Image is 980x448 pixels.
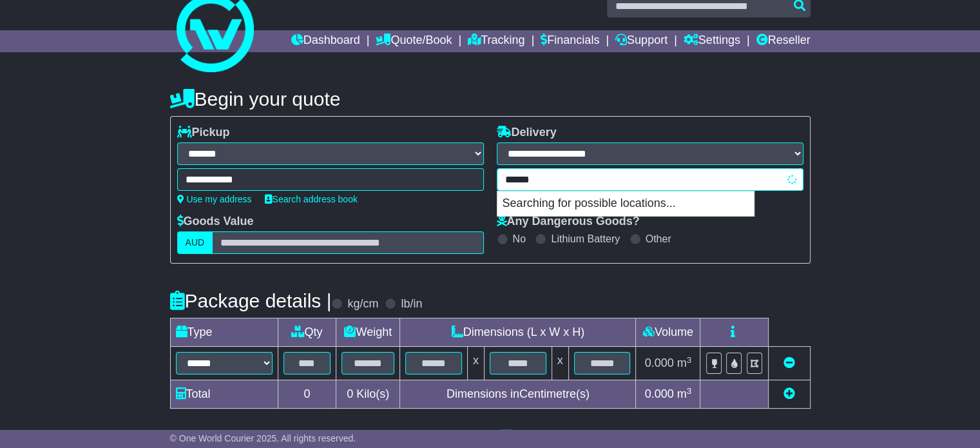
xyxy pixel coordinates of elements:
span: m [677,356,692,369]
td: x [552,347,568,380]
span: © One World Courier 2025. All rights reserved. [170,433,356,443]
label: Goods Value [177,215,254,229]
h4: Begin your quote [170,88,811,110]
span: 0 [347,387,353,400]
h4: Package details | [170,290,332,311]
td: Type [170,318,278,347]
label: kg/cm [347,297,378,311]
a: Dashboard [291,30,360,52]
label: Any Dangerous Goods? [497,215,640,229]
typeahead: Please provide city [497,168,803,191]
a: Reseller [756,30,810,52]
sup: 3 [687,386,692,396]
a: Settings [684,30,740,52]
a: Add new item [783,387,795,400]
label: No [513,233,526,245]
a: Search address book [265,194,358,204]
td: Weight [336,318,400,347]
span: m [677,387,692,400]
a: Support [615,30,668,52]
span: 0.000 [645,387,674,400]
label: Lithium Battery [551,233,620,245]
td: 0 [278,380,336,409]
a: Tracking [468,30,524,52]
span: 0.000 [645,356,674,369]
label: AUD [177,231,213,254]
sup: 3 [687,355,692,365]
td: Dimensions in Centimetre(s) [400,380,636,409]
td: Volume [636,318,700,347]
td: Dimensions (L x W x H) [400,318,636,347]
p: Searching for possible locations... [497,191,754,216]
label: Delivery [497,126,557,140]
label: lb/in [401,297,422,311]
td: Qty [278,318,336,347]
a: Use my address [177,194,252,204]
td: x [467,347,484,380]
td: Kilo(s) [336,380,400,409]
a: Remove this item [783,356,795,369]
a: Quote/Book [376,30,452,52]
label: Pickup [177,126,230,140]
a: Financials [541,30,599,52]
td: Total [170,380,278,409]
label: Other [646,233,671,245]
